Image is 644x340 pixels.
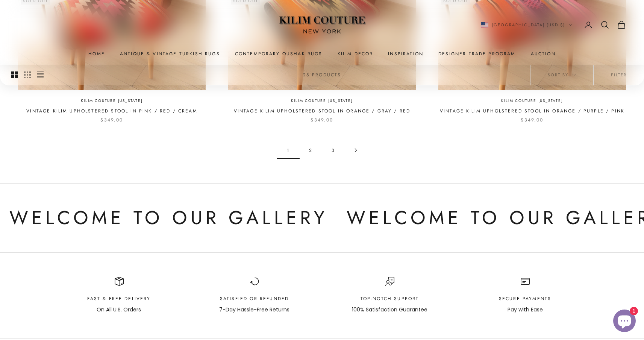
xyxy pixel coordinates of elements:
button: Change country or currency [481,21,573,28]
a: Antique & Vintage Turkish Rugs [120,50,220,58]
sale-price: $349.00 [100,116,123,124]
button: Switch to smaller product images [24,65,31,85]
span: 1 [277,142,300,159]
div: Item 3 of 4 [333,277,446,314]
a: Go to page 3 [322,142,345,159]
a: Go to page 2 [300,142,322,159]
a: Vintage Kilim Upholstered Stool in Pink / Red / Cream [26,107,197,115]
div: Item 2 of 4 [198,277,311,314]
a: Contemporary Oushak Rugs [235,50,323,58]
a: Home [88,50,105,58]
p: Top-Notch support [352,295,427,302]
p: Satisfied or Refunded [219,295,289,302]
inbox-online-store-chat: Shopify online store chat [611,310,638,334]
nav: Secondary navigation [481,20,626,29]
p: On All U.S. Orders [87,305,150,314]
button: Switch to larger product images [11,65,18,85]
a: Designer Trade Program [438,50,516,58]
a: Kilim Couture [US_STATE] [81,98,142,104]
img: United States [481,22,488,28]
p: Secure Payments [499,295,551,302]
div: Item 4 of 4 [469,277,582,314]
summary: Kilim Decor [338,50,373,58]
a: Go to page 2 [345,142,367,159]
p: Welcome to Our Gallery [8,202,327,234]
img: Logo of Kilim Couture New York [275,7,369,43]
p: Fast & Free Delivery [87,295,150,302]
button: Switch to compact product images [37,65,44,85]
span: [GEOGRAPHIC_DATA] (USD $) [492,21,565,28]
a: Vintage Kilim Upholstered Stool in Orange / Purple / Pink [440,107,624,115]
a: Inspiration [388,50,423,58]
p: 100% Satisfaction Guarantee [352,305,427,314]
p: Pay with Ease [499,305,551,314]
div: Item 1 of 4 [63,277,176,314]
a: Auction [531,50,556,58]
a: Kilim Couture [US_STATE] [291,98,353,104]
button: Sort by [530,65,593,85]
nav: Pagination navigation [277,142,367,159]
p: 7-Day Hassle-Free Returns [219,305,289,314]
sale-price: $349.00 [521,116,543,124]
span: Sort by [548,71,576,78]
sale-price: $349.00 [311,116,333,124]
a: Vintage Kilim Upholstered Stool in Orange / Gray / Red [234,107,411,115]
a: Kilim Couture [US_STATE] [501,98,563,104]
p: 28 products [303,71,341,79]
button: Filter [594,65,644,85]
nav: Primary navigation [18,50,626,58]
